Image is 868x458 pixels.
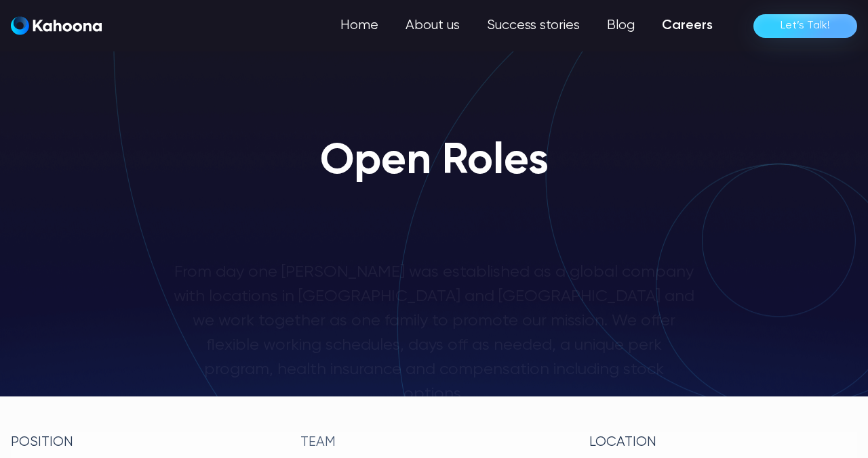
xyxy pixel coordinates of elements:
a: About us [392,12,473,39]
p: From day one [PERSON_NAME] was established as a global company with locations in [GEOGRAPHIC_DATA... [174,260,694,406]
a: Careers [648,12,726,39]
div: team [300,432,568,453]
h1: Open Roles [320,138,549,185]
div: Location [589,432,857,453]
a: Success stories [473,12,593,39]
a: home [11,16,102,36]
a: Let’s Talk! [753,14,857,38]
a: Home [327,12,392,39]
div: Let’s Talk! [781,15,830,37]
div: Position [11,432,279,453]
a: Blog [593,12,648,39]
img: Kahoona logo white [11,16,102,35]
